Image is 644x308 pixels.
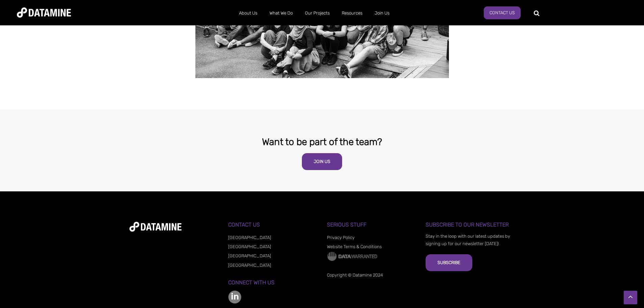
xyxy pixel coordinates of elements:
p: Stay in the loop with our latest updates by signing up for our newsletter [DATE]! [426,233,515,247]
a: Join Us [368,4,396,22]
img: Data Warranted Logo [327,251,378,261]
a: Privacy Policy [327,235,355,240]
img: Datamine [17,7,71,18]
h3: Connect with us [228,280,317,286]
a: About Us [233,4,263,22]
a: What We Do [263,4,299,22]
a: [GEOGRAPHIC_DATA] [228,235,271,240]
a: Our Projects [299,4,336,22]
a: Website Terms & Conditions [327,244,382,249]
a: [GEOGRAPHIC_DATA] [228,253,271,258]
h3: Serious Stuff [327,222,416,228]
button: Subscribe [426,254,472,271]
a: Join Us [302,153,342,170]
h3: Contact Us [228,222,317,228]
a: [GEOGRAPHIC_DATA] [228,244,271,249]
p: Copyright © Datamine 2024 [327,271,416,279]
img: linkedin-color [228,290,241,304]
a: Resources [336,4,368,22]
img: datamine-logo-white [129,222,182,232]
a: Contact Us [484,6,521,19]
a: [GEOGRAPHIC_DATA] [228,263,271,268]
h3: Subscribe to our Newsletter [426,222,515,228]
span: Want to be part of the team? [262,136,382,147]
